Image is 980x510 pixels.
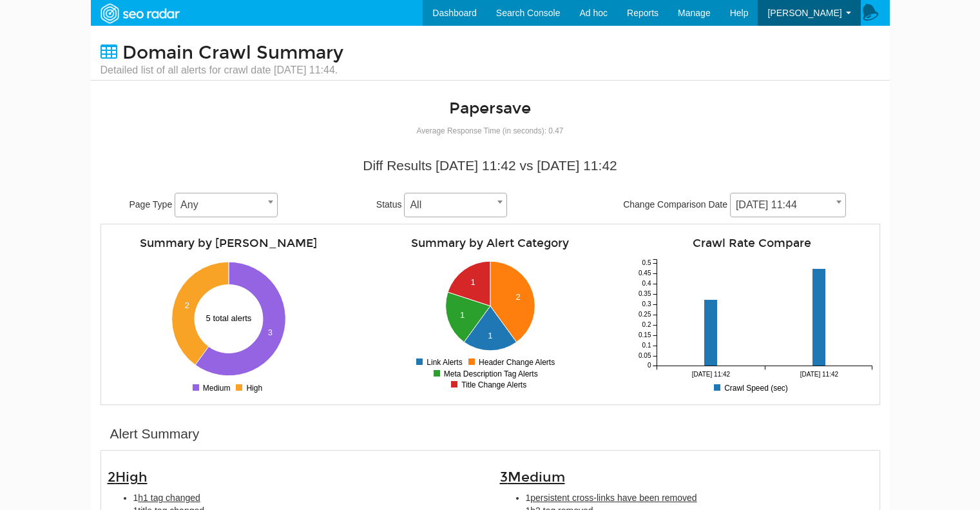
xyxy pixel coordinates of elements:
span: Any [175,193,278,217]
span: Help [730,8,749,18]
span: Manage [678,8,711,18]
span: Domain Crawl Summary [122,42,343,64]
text: 5 total alerts [206,313,252,323]
tspan: 0.5 [642,260,651,267]
tspan: 0.25 [639,311,651,319]
span: Search Console [496,8,561,18]
tspan: [DATE] 11:42 [800,371,838,378]
span: All [405,196,506,214]
span: Reports [627,8,658,18]
tspan: 0.45 [639,270,651,277]
img: SEORadar [95,2,184,25]
span: [PERSON_NAME] [767,8,841,18]
tspan: 0.4 [642,280,651,288]
span: Status [376,199,402,210]
tspan: [DATE] 11:42 [691,371,730,378]
span: 08/18/2025 11:44 [731,196,845,214]
div: Alert Summary [110,424,200,444]
a: Papersave [449,99,531,118]
span: Medium [508,469,565,485]
span: High [115,469,148,485]
span: All [404,193,507,217]
tspan: 0.15 [639,332,651,339]
li: 1 [526,491,873,504]
span: Page Type [130,199,173,210]
span: 2 [108,469,148,485]
tspan: 0.1 [642,342,651,349]
tspan: 0.05 [639,353,651,360]
tspan: 0.3 [642,301,651,308]
tspan: 0.2 [642,322,651,329]
h4: Summary by Alert Category [369,237,611,250]
span: persistent cross-links have been removed [530,493,697,503]
small: Average Response Time (in seconds): 0.47 [417,126,564,135]
span: h1 tag changed [138,493,200,503]
tspan: 0 [647,362,651,369]
h4: Summary by [PERSON_NAME] [108,237,350,250]
span: 08/18/2025 11:44 [730,193,846,217]
tspan: 0.35 [639,291,651,298]
small: Detailed list of all alerts for crawl date [DATE] 11:44. [101,63,343,77]
h4: Crawl Rate Compare [631,237,873,250]
li: 1 [133,491,481,504]
span: 3 [500,469,565,485]
span: Change Comparison Date [623,199,727,210]
span: Any [175,196,277,214]
span: Ad hoc [579,8,608,18]
div: Diff Results [DATE] 11:42 vs [DATE] 11:42 [110,156,870,175]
